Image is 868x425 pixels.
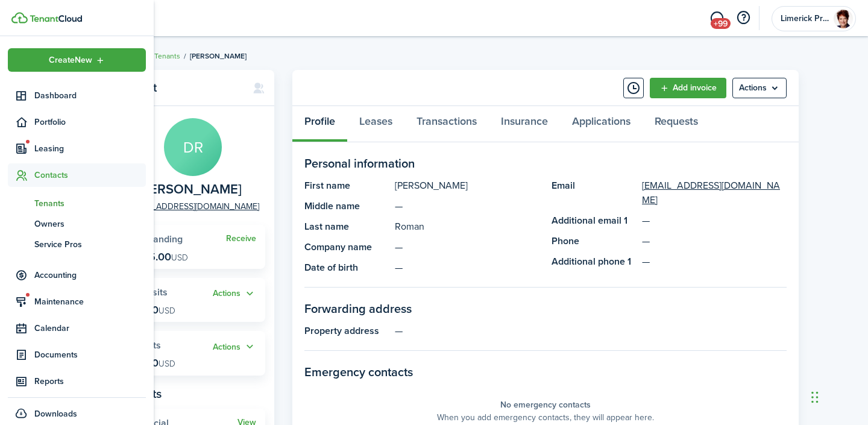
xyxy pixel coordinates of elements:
span: Reports [34,375,146,388]
a: [EMAIL_ADDRESS][DOMAIN_NAME] [642,178,787,207]
panel-main-title: Last name [304,219,389,234]
panel-main-title: First name [304,178,389,193]
button: Open menu [8,48,146,72]
panel-main-title: Additional email 1 [552,213,636,228]
panel-main-section-title: Forwarding address [304,300,787,318]
span: Dashboard [34,89,146,102]
a: Messaging [705,3,728,34]
span: Owners [34,218,146,230]
panel-main-description: — [395,324,787,338]
span: Calendar [34,322,146,335]
panel-main-placeholder-title: No emergency contacts [500,398,591,411]
button: Actions [213,287,256,301]
menu-btn: Actions [732,78,787,98]
button: Open menu [732,78,787,98]
span: Documents [34,348,146,361]
span: Maintenance [34,295,146,308]
a: Owners [8,213,146,234]
a: Tenants [154,51,180,61]
panel-main-description: — [395,199,539,213]
panel-main-description: [PERSON_NAME] [395,178,539,193]
a: Insurance [489,106,560,142]
div: Drag [811,379,819,415]
button: Open menu [213,340,256,354]
span: [PERSON_NAME] [190,51,247,61]
span: Contacts [34,169,146,181]
span: Downloads [34,408,77,420]
a: Reports [8,370,146,393]
panel-main-title: Middle name [304,199,389,213]
span: David Roman [138,182,242,197]
panel-main-placeholder-description: When you add emergency contacts, they will appear here. [437,411,654,424]
span: USD [159,357,175,370]
a: Dashboard [8,84,146,107]
avatar-text: DR [164,118,222,176]
a: Leases [347,106,404,142]
span: Portfolio [34,116,146,128]
panel-main-title: Additional phone 1 [552,254,636,269]
img: Limerick Property Management LLC [834,9,853,28]
panel-main-title: Property address [304,324,389,338]
panel-main-description: — [395,240,539,254]
span: Tenants [34,197,146,210]
a: Add invoice [650,78,726,98]
button: Timeline [623,78,644,98]
span: Leasing [34,142,146,155]
a: [EMAIL_ADDRESS][DOMAIN_NAME] [127,200,259,213]
iframe: Chat Widget [808,367,868,425]
span: USD [159,304,175,317]
panel-main-title: Email [552,178,636,207]
p: $545.00 [130,251,188,263]
a: Applications [560,106,643,142]
panel-main-section-title: Emergency contacts [304,363,787,381]
img: TenantCloud [11,12,28,24]
a: Tenants [8,193,146,213]
panel-main-section-title: Personal information [304,154,787,172]
a: Requests [643,106,710,142]
span: Create New [49,56,92,65]
panel-main-title: Date of birth [304,260,389,275]
span: Outstanding [130,232,183,246]
button: Open menu [213,287,256,301]
panel-main-title: Company name [304,240,389,254]
a: Service Pros [8,234,146,254]
span: USD [171,251,188,264]
a: Receive [226,234,256,244]
panel-main-subtitle: Reports [121,385,265,403]
span: +99 [711,18,731,29]
a: Transactions [404,106,489,142]
panel-main-title: Tenant [121,81,241,95]
span: Limerick Property Management LLC [781,14,829,23]
panel-main-description: Roman [395,219,539,234]
span: Accounting [34,269,146,282]
panel-main-title: Phone [552,234,636,248]
span: Service Pros [34,238,146,251]
button: Open resource center [733,8,753,28]
img: TenantCloud [30,15,82,22]
button: Actions [213,340,256,354]
panel-main-description: — [395,260,539,275]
